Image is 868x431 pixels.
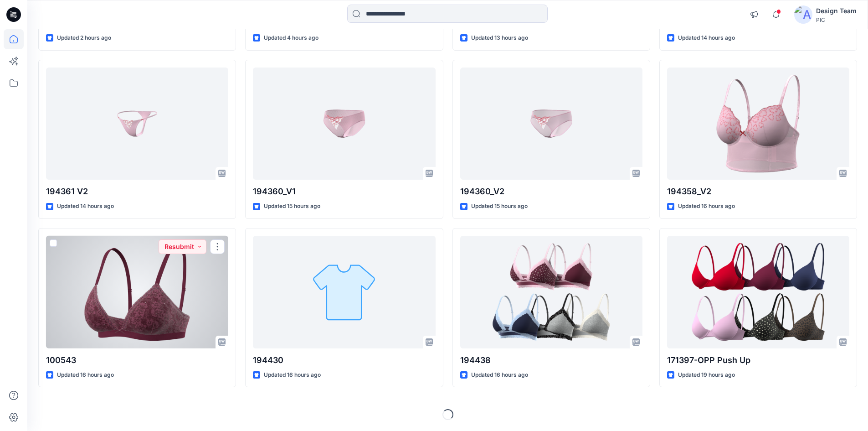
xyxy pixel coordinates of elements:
[460,185,642,198] p: 194360_V2
[253,236,435,348] a: 194430
[678,33,735,43] p: Updated 14 hours ago
[460,354,642,367] p: 194438
[816,5,857,16] div: Design Team
[471,202,528,211] p: Updated 15 hours ago
[794,5,812,24] img: avatar
[264,33,318,43] p: Updated 4 hours ago
[667,68,849,180] a: 194358_V2
[46,354,228,367] p: 100543
[264,370,321,380] p: Updated 16 hours ago
[57,202,114,211] p: Updated 14 hours ago
[46,236,228,348] a: 100543
[471,33,528,43] p: Updated 13 hours ago
[264,202,320,211] p: Updated 15 hours ago
[678,370,735,380] p: Updated 19 hours ago
[253,185,435,198] p: 194360_V1
[667,236,849,348] a: 171397-OPP Push Up
[667,354,849,367] p: 171397-OPP Push Up
[57,370,114,380] p: Updated 16 hours ago
[667,185,849,198] p: 194358_V2
[46,185,228,198] p: 194361 V2
[460,68,642,180] a: 194360_V2
[678,202,735,211] p: Updated 16 hours ago
[57,33,111,43] p: Updated 2 hours ago
[471,370,528,380] p: Updated 16 hours ago
[816,16,857,23] div: PIC
[460,236,642,348] a: 194438
[46,68,228,180] a: 194361 V2
[253,68,435,180] a: 194360_V1
[253,354,435,367] p: 194430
